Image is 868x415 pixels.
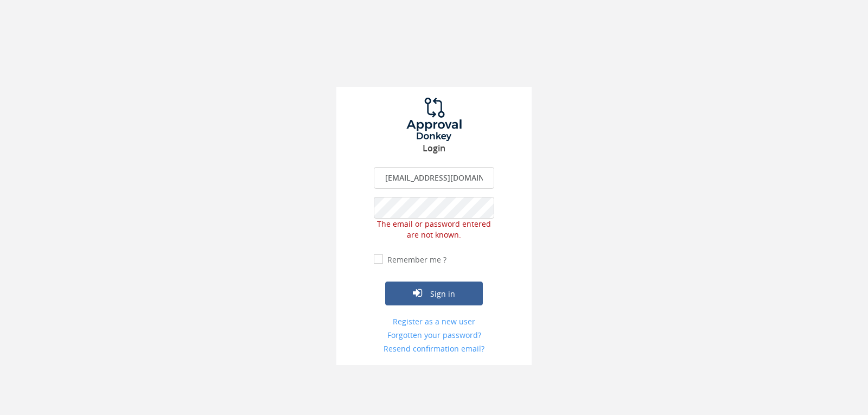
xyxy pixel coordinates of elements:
[374,316,494,327] a: Register as a new user
[393,98,475,141] img: logo.png
[377,219,491,240] span: The email or password entered are not known.
[385,254,446,265] label: Remember me ?
[385,282,483,305] button: Sign in
[336,144,532,154] h3: Login
[374,167,494,189] input: Enter your Email
[374,330,494,341] a: Forgotten your password?
[374,343,494,354] a: Resend confirmation email?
